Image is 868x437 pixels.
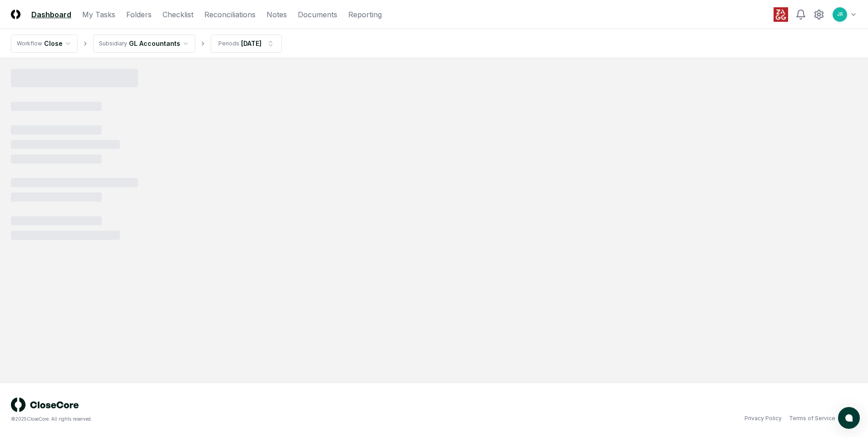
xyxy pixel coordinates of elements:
nav: breadcrumb [11,35,282,53]
button: atlas-launcher [838,407,860,429]
a: Notes [266,9,287,20]
a: Documents [298,9,337,20]
a: Privacy Policy [745,414,782,422]
img: Logo [11,10,20,19]
div: Periods [218,40,239,48]
button: Periods[DATE] [211,35,282,53]
img: logo [11,397,79,412]
div: [DATE] [241,39,261,48]
a: Checklist [163,9,193,20]
a: My Tasks [82,9,115,20]
div: © 2025 CloseCore. All rights reserved. [11,416,434,422]
a: Dashboard [31,9,71,20]
a: Reporting [348,9,382,20]
button: JR [832,6,848,23]
a: Terms of Service [789,414,835,422]
img: ZAGG logo [774,7,788,22]
a: Folders [126,9,152,20]
span: JR [837,11,843,18]
div: Workflow [17,40,42,48]
div: Subsidiary [99,40,127,48]
a: Reconciliations [204,9,256,20]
